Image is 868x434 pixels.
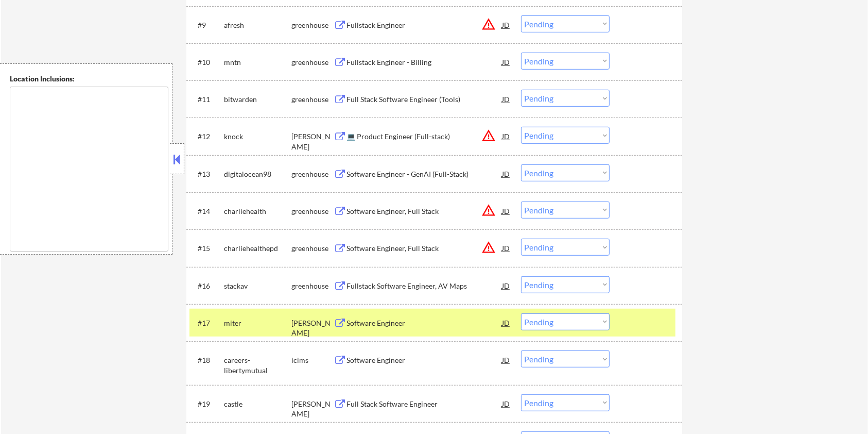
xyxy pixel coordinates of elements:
div: Fullstack Software Engineer, AV Maps [346,281,502,291]
div: #17 [198,318,216,328]
div: #9 [198,20,216,30]
div: knock [224,131,291,142]
div: careers-libertymutual [224,355,291,375]
div: JD [501,276,511,295]
div: JD [501,239,511,257]
div: #12 [198,131,216,142]
div: #14 [198,206,216,216]
div: Software Engineer, Full Stack [346,243,502,254]
div: #10 [198,57,216,68]
div: #11 [198,94,216,105]
button: warning_amber [481,17,496,31]
div: mntn [224,57,291,68]
div: #18 [198,355,216,365]
div: JD [501,127,511,145]
div: icims [291,355,334,365]
div: Software Engineer, Full Stack [346,206,502,216]
div: castle [224,399,291,409]
div: [PERSON_NAME] [291,399,334,419]
div: JD [501,90,511,108]
div: Software Engineer - GenAI (Full-Stack) [346,169,502,179]
div: greenhouse [291,169,334,179]
div: JD [501,350,511,369]
button: warning_amber [481,128,496,143]
div: greenhouse [291,243,334,254]
div: stackav [224,281,291,291]
div: #15 [198,243,216,254]
div: #16 [198,281,216,291]
div: JD [501,164,511,183]
div: 💻 Product Engineer (Full-stack) [346,131,502,142]
div: digitalocean98 [224,169,291,179]
div: JD [501,313,511,332]
div: Fullstack Engineer [346,20,502,30]
div: greenhouse [291,206,334,216]
div: bitwarden [224,94,291,105]
div: JD [501,202,511,220]
div: [PERSON_NAME] [291,131,334,152]
div: JD [501,15,511,34]
div: Full Stack Software Engineer (Tools) [346,94,502,105]
div: Fullstack Engineer - Billing [346,57,502,68]
button: warning_amber [481,203,496,218]
div: [PERSON_NAME] [291,318,334,338]
div: miter [224,318,291,328]
div: JD [501,53,511,71]
div: Location Inclusions: [10,74,168,84]
div: #19 [198,399,216,409]
div: JD [501,394,511,413]
div: greenhouse [291,281,334,291]
button: warning_amber [481,240,496,255]
div: Software Engineer [346,318,502,328]
div: greenhouse [291,20,334,30]
div: greenhouse [291,57,334,68]
div: Full Stack Software Engineer [346,399,502,409]
div: #13 [198,169,216,179]
div: afresh [224,20,291,30]
div: charliehealth [224,206,291,216]
div: charliehealthepd [224,243,291,254]
div: Software Engineer [346,355,502,365]
div: greenhouse [291,94,334,105]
